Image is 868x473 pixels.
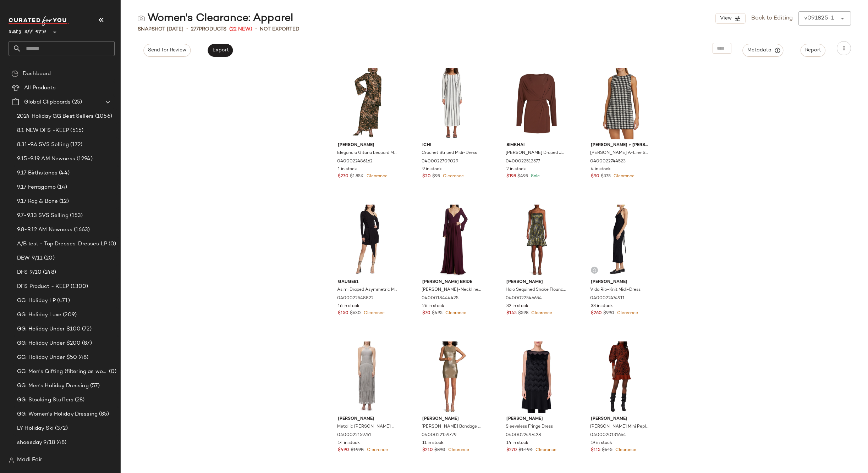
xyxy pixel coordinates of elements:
img: svg%3e [592,268,597,272]
span: 0400022497428 [506,432,541,439]
img: svg%3e [9,457,14,463]
span: Global Clipboards [24,98,71,106]
img: 0400022709029_CREAMBLACK [417,68,488,139]
span: Asimi Draped Asymmetric Minidress [337,287,397,293]
span: Clearance [614,448,636,452]
span: $375 [601,173,611,180]
span: 0400020131664 [590,432,626,439]
span: Elegancia Gitana Leopard Maxi Dress [337,150,397,156]
img: 0400022512577 [501,68,572,139]
span: Top 25 Wedding Guest Dresses [17,453,98,461]
img: 0400022486162_LEOPARD [332,68,403,139]
span: Metadata [747,47,779,54]
span: GG: Holiday Under $200 [17,339,81,347]
span: GG: Holiday Luxe [17,311,61,319]
span: $890 [434,447,445,453]
span: $495 [517,173,528,180]
span: Metallic [PERSON_NAME] Maxi Dress [337,424,397,430]
span: (14) [56,183,67,191]
span: 19 in stock [591,440,612,446]
span: Clearance [612,174,634,179]
img: 0400022474911_BLACK [585,205,657,276]
span: 0400022486162 [337,158,373,165]
span: 9.8-9.12 AM Newness [17,226,72,234]
span: Clearance [365,174,388,179]
span: [PERSON_NAME] [338,142,398,149]
span: Halo Sequined Snake Flounce Minidress [506,287,566,293]
span: 0400022709029 [422,158,458,165]
span: 9 in stock [422,166,442,173]
span: [PERSON_NAME] [422,416,482,422]
button: Send for Review [143,44,191,57]
span: Clearance [362,311,385,316]
span: 9.17 Ferragamo [17,183,56,191]
span: 9.17 Rag & Bone [17,197,58,206]
span: (0) [107,240,116,248]
span: 1 in stock [338,166,357,173]
span: [PERSON_NAME] [506,279,566,285]
span: Report [805,48,821,53]
span: shoesday 9/18 [17,439,55,447]
span: Vida Rib-Knit Midi-Dress [590,287,641,293]
span: (44) [57,169,70,177]
span: 9.15-9.19 AM Newness [17,155,75,163]
span: DFS Product - KEEP [17,283,69,291]
span: Not Exported [260,26,300,33]
span: (209) [61,311,77,319]
span: 26 in stock [422,303,444,310]
span: [PERSON_NAME] Mini Peplum Dress [590,424,650,430]
span: DFS 9/10 [17,268,42,277]
span: Clearance [444,311,466,316]
span: Gauge81 [338,279,398,285]
div: v091825-1 [804,14,834,23]
span: (57) [89,382,100,390]
span: (48) [55,439,67,447]
span: (87) [81,339,92,347]
span: $490 [338,447,349,453]
span: 0400022159729 [422,432,456,439]
span: A/B test - Top Dresses: Dresses LP [17,240,107,248]
span: 2024 Holiday GG Best Sellers [17,112,94,121]
span: 0400022474911 [590,295,625,302]
span: (1300) [69,283,88,291]
span: Clearance [530,311,552,316]
span: 8.31-9.6 SVS Selling [17,141,69,149]
span: $150 [338,310,348,317]
span: 8.1 NEW DFS -KEEP [17,127,69,135]
span: 9.17 Birthstones [17,169,57,177]
span: $198 [506,173,516,180]
span: $270 [506,447,517,453]
span: Dashboard [23,70,51,78]
img: svg%3e [138,15,145,22]
span: • [255,25,257,33]
button: Report [801,44,825,57]
span: (72) [81,325,92,333]
span: (515) [69,127,83,135]
span: (25) [71,98,82,106]
span: 0400022744523 [590,158,626,165]
span: $145 [506,310,517,317]
span: (85) [98,410,109,418]
span: GG: Women's Holiday Dressing [17,410,98,418]
img: svg%3e [11,70,18,77]
span: $270 [338,173,348,180]
div: Products [191,26,226,33]
span: $210 [422,447,433,453]
span: (12) [58,197,69,206]
span: $598 [518,310,528,317]
span: 277 [191,27,199,32]
span: (153) [68,212,83,220]
span: Crochet Striped Midi-Dress [422,150,477,156]
span: 11 in stock [422,440,444,446]
span: GG: Men's Gifting (filtering as women's) [17,368,108,376]
span: [PERSON_NAME] Bandage Minidress [422,424,482,430]
span: Sale [529,174,540,179]
button: View [715,13,745,24]
span: (1056) [94,112,112,121]
img: 0400022546654_MARIGOLDMULTI [501,205,572,276]
span: $990 [603,310,614,317]
span: 9.7-9.13 SVS Selling [17,212,68,220]
span: 14 in stock [338,440,360,446]
span: Send for Review [148,48,186,53]
span: (248) [42,268,56,277]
